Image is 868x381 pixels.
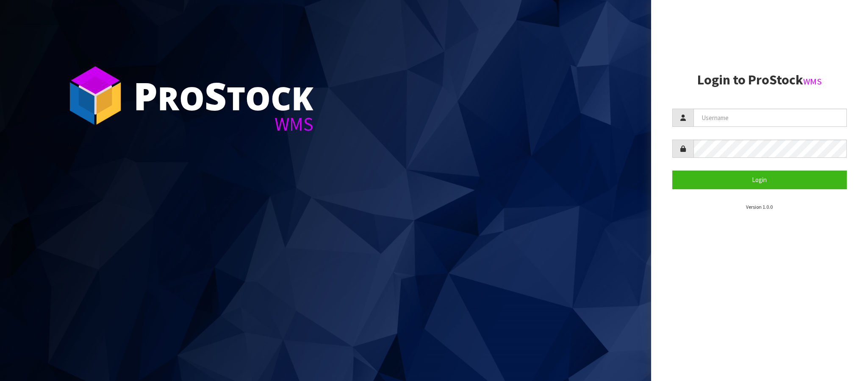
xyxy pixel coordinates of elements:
small: WMS [803,76,822,87]
span: P [133,70,158,121]
small: Version 1.0.0 [746,204,773,210]
span: S [205,70,227,121]
img: ProStock Cube [64,64,127,127]
button: Login [672,171,847,189]
div: WMS [133,115,313,134]
h2: Login to ProStock [672,73,847,87]
div: ro tock [133,76,313,115]
input: Username [693,109,847,127]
